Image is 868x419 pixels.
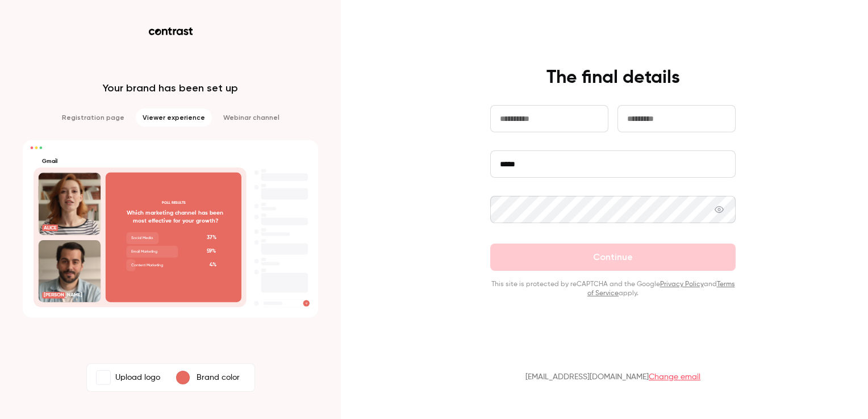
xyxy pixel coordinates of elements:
[167,366,252,389] button: Brand color
[649,373,700,381] a: Change email
[136,108,212,127] li: Viewer experience
[89,366,167,389] label: GmailUpload logo
[197,372,240,383] p: Brand color
[660,281,704,288] a: Privacy Policy
[103,81,238,95] p: Your brand has been set up
[546,66,680,89] h4: The final details
[216,108,286,127] li: Webinar channel
[525,371,700,383] p: [EMAIL_ADDRESS][DOMAIN_NAME]
[490,280,736,298] p: This site is protected by reCAPTCHA and the Google and apply.
[97,371,110,384] img: Gmail
[55,108,131,127] li: Registration page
